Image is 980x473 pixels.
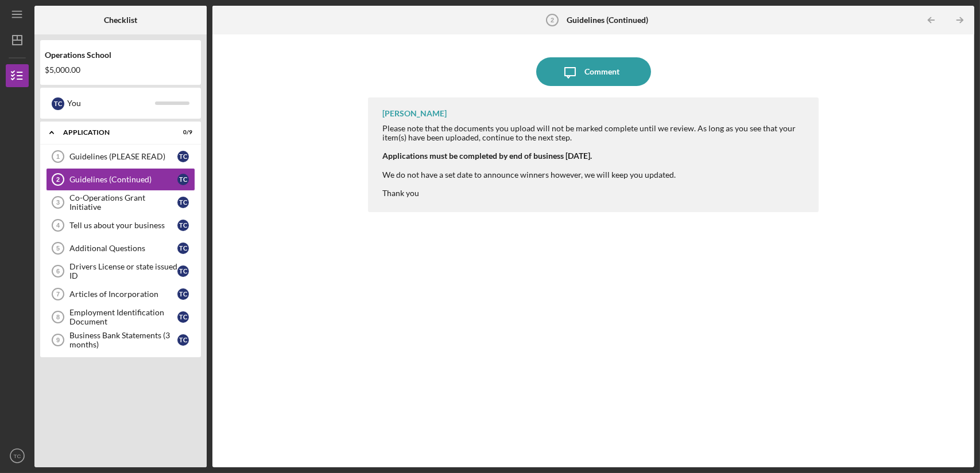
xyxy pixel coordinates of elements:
div: Operations School [45,50,196,60]
div: Articles of Incorporation [69,290,177,299]
a: 9Business Bank Statements (3 months)TC [46,329,195,351]
tspan: 8 [56,314,60,320]
tspan: 2 [56,176,60,183]
div: Additional Questions [69,244,177,253]
div: Employment Identification Document [69,308,177,326]
div: Co-Operations Grant Initiative [69,193,177,212]
div: T C [177,197,189,208]
div: [PERSON_NAME] [382,109,447,118]
div: Thank you [382,189,807,198]
b: Guidelines (Continued) [567,15,648,25]
tspan: 6 [56,268,60,275]
tspan: 9 [56,337,60,343]
div: 0 / 9 [172,129,192,136]
strong: Applications must be completed by end of business [DATE]. [382,151,592,161]
div: Business Bank Statements (3 months) [69,331,177,349]
div: Application [63,129,164,136]
tspan: 1 [56,153,60,160]
a: 7Articles of IncorporationTC [46,283,195,306]
div: Guidelines (PLEASE READ) [69,152,177,161]
button: TC [6,444,29,467]
div: T C [177,243,189,254]
div: We do not have a set date to announce winners however, we will keep you updated. [382,170,807,179]
b: Checklist [104,15,137,25]
div: T C [177,265,189,277]
div: T C [177,174,189,185]
tspan: 7 [56,291,60,298]
a: 8Employment Identification DocumentTC [46,306,195,329]
a: 6Drivers License or state issued IDTC [46,260,195,283]
a: 1Guidelines (PLEASE READ)TC [46,145,195,168]
tspan: 4 [56,222,60,229]
tspan: 5 [56,245,60,252]
div: Drivers License or state issued ID [69,262,177,280]
tspan: 2 [551,17,554,24]
div: T C [177,220,189,231]
a: 3Co-Operations Grant InitiativeTC [46,191,195,214]
div: Comment [584,57,619,86]
div: T C [52,97,64,110]
div: Tell us about your business [69,221,177,230]
div: Please note that the documents you upload will not be marked complete until we review. As long as... [382,124,807,142]
div: $5,000.00 [45,65,196,75]
div: You [67,93,155,113]
a: 4Tell us about your businessTC [46,214,195,237]
div: T C [177,151,189,162]
div: T C [177,288,189,300]
tspan: 3 [56,199,60,206]
div: T C [177,334,189,346]
div: T C [177,311,189,323]
a: 5Additional QuestionsTC [46,237,195,260]
button: Comment [536,57,651,86]
div: Guidelines (Continued) [69,175,177,184]
a: 2Guidelines (Continued)TC [46,168,195,191]
text: TC [14,453,21,459]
